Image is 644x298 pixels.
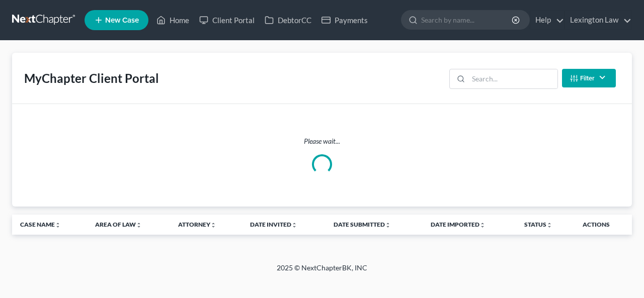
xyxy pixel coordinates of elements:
[95,221,142,228] a: Area of Lawunfold_more
[546,222,552,228] i: unfold_more
[565,11,631,29] a: Lexington Law
[24,70,159,86] div: MyChapter Client Portal
[334,221,391,228] a: Date Submittedunfold_more
[35,263,609,281] div: 2025 © NextChapterBK, INC
[421,11,513,29] input: Search by name...
[431,221,486,228] a: Date Importedunfold_more
[178,221,216,228] a: Attorneyunfold_more
[479,222,486,228] i: unfold_more
[291,222,297,228] i: unfold_more
[55,222,61,228] i: unfold_more
[136,222,142,228] i: unfold_more
[210,222,216,228] i: unfold_more
[151,11,194,29] a: Home
[105,17,139,24] span: New Case
[20,221,61,228] a: Case Nameunfold_more
[194,11,260,29] a: Client Portal
[260,11,316,29] a: DebtorCC
[316,11,373,29] a: Payments
[575,215,632,235] th: Actions
[20,136,624,146] p: Please wait...
[468,69,557,88] input: Search...
[385,222,391,228] i: unfold_more
[524,221,552,228] a: Statusunfold_more
[530,11,564,29] a: Help
[250,221,297,228] a: Date Invitedunfold_more
[562,69,616,87] button: Filter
